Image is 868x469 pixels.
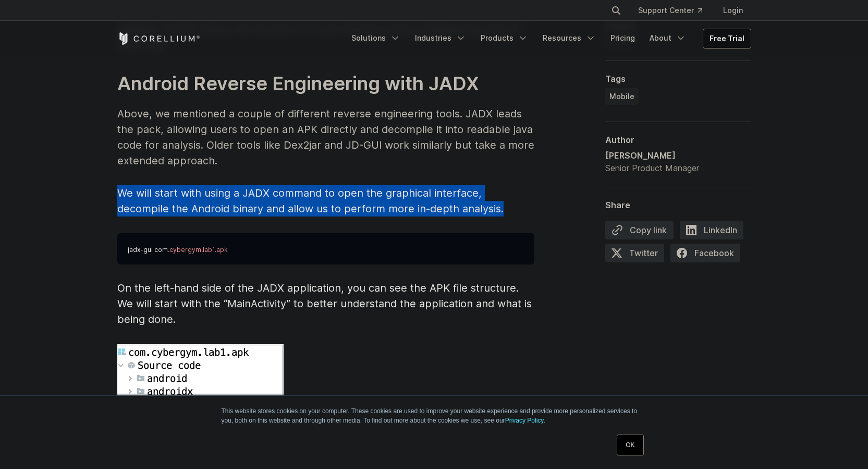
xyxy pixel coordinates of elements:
[605,221,674,239] button: Copy link
[670,244,740,262] span: Facebook
[117,185,534,217] p: We will start with using a JADX command to open the graphical interface, decompile the Android bi...
[168,246,228,254] span: .cybergym.lab1.apk
[117,282,532,326] span: On the left-hand side of the JADX application, you can see the APK file structure. We will start ...
[703,29,751,48] a: Free Trial
[605,162,699,174] div: Senior Product Manager
[617,435,643,455] a: OK
[345,29,751,49] div: Navigation Menu
[680,221,743,239] span: LinkedIn
[605,135,751,145] div: Author
[474,29,534,47] a: Products
[536,29,602,47] a: Resources
[117,32,200,45] a: Corellium Home
[605,88,639,105] a: Mobile
[605,244,670,267] a: Twitter
[117,106,534,169] p: Above, we mentioned a couple of different reverse engineering tools. JADX leads the pack, allowin...
[345,29,407,47] a: Solutions
[598,1,751,20] div: Navigation Menu
[605,200,751,210] div: Share
[128,246,168,254] span: jadx-gui com
[505,417,545,424] a: Privacy Policy.
[605,149,699,162] div: [PERSON_NAME]
[117,72,479,95] strong: Android Reverse Engineering with JADX
[643,29,692,47] a: About
[604,29,641,47] a: Pricing
[605,74,751,84] div: Tags
[607,1,626,20] button: Search
[715,1,751,20] a: Login
[609,91,634,102] span: Mobile
[630,1,711,20] a: Support Center
[680,221,750,244] a: LinkedIn
[222,406,647,425] p: This website stores cookies on your computer. These cookies are used to improve your website expe...
[409,29,472,47] a: Industries
[670,244,747,267] a: Facebook
[605,244,664,262] span: Twitter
